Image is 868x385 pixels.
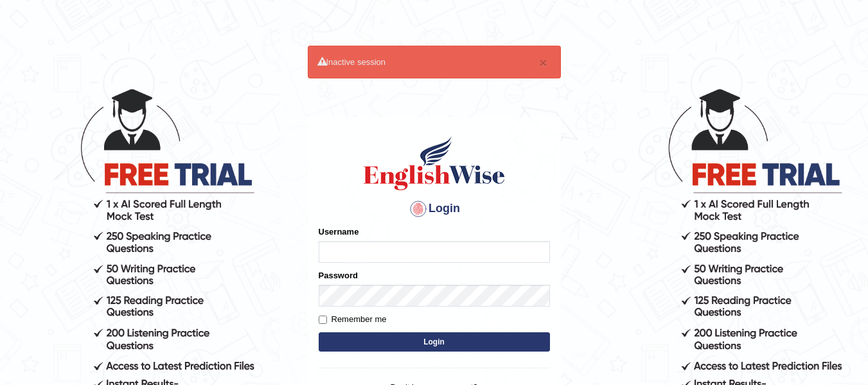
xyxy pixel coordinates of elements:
h4: Login [319,199,550,219]
button: × [539,56,547,69]
label: Username [319,226,359,238]
button: Login [319,332,550,352]
label: Remember me [319,313,387,326]
input: Remember me [319,316,327,324]
div: Inactive session [308,46,561,78]
label: Password [319,269,358,282]
img: Logo of English Wise sign in for intelligent practice with AI [361,134,508,192]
